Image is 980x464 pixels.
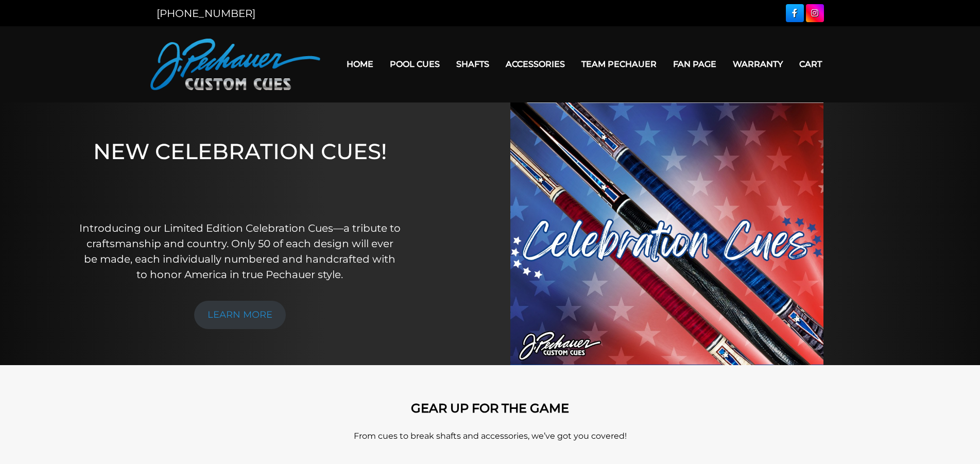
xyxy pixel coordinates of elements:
[497,51,573,77] a: Accessories
[725,51,791,77] a: Warranty
[79,139,401,206] h1: NEW CELEBRATION CUES!
[197,430,784,442] p: From cues to break shafts and accessories, we’ve got you covered!
[448,51,497,77] a: Shafts
[665,51,725,77] a: Fan Page
[411,401,569,416] strong: GEAR UP FOR THE GAME
[338,51,382,77] a: Home
[791,51,830,77] a: Cart
[150,39,320,90] img: Pechauer Custom Cues
[194,301,286,329] a: LEARN MORE
[573,51,665,77] a: Team Pechauer
[79,220,401,282] p: Introducing our Limited Edition Celebration Cues—a tribute to craftsmanship and country. Only 50 ...
[157,7,255,20] a: [PHONE_NUMBER]
[382,51,448,77] a: Pool Cues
